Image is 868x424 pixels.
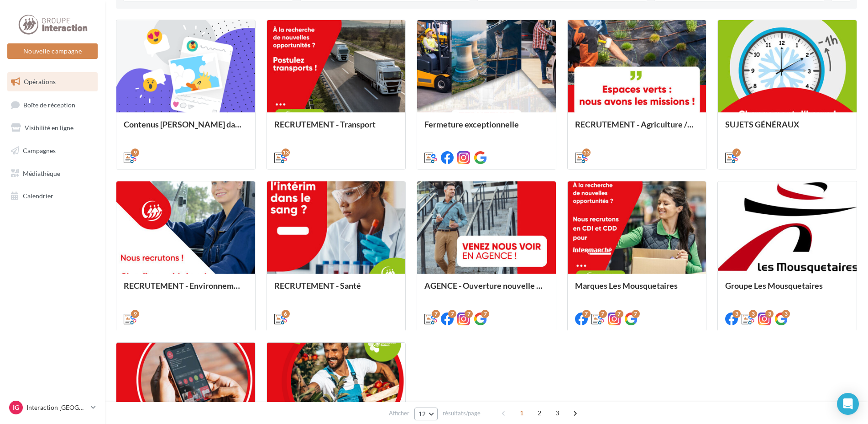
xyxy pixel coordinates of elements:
[7,43,98,59] button: Nouvelle campagne
[575,120,699,138] div: RECRUTEMENT - Agriculture / Espaces verts
[24,78,56,85] span: Opérations
[5,141,99,160] a: Campagnes
[837,393,859,415] div: Open Intercom Messenger
[632,310,640,318] div: 7
[532,406,547,420] span: 2
[131,148,139,157] div: 9
[25,124,73,132] span: Visibilité en ligne
[23,192,53,200] span: Calendrier
[582,310,591,318] div: 7
[481,310,489,318] div: 7
[26,403,87,412] p: Interaction [GEOGRAPHIC_DATA]
[414,408,438,420] button: 12
[274,120,398,138] div: RECRUTEMENT - Transport
[23,147,56,154] span: Campagnes
[599,310,607,318] div: 7
[13,403,19,412] span: IG
[274,281,398,299] div: RECRUTEMENT - Santé
[389,409,409,418] span: Afficher
[131,310,139,318] div: 9
[575,281,699,299] div: Marques Les Mousquetaires
[432,310,440,318] div: 7
[732,310,741,318] div: 3
[465,310,473,318] div: 7
[765,310,774,318] div: 3
[443,409,481,418] span: résultats/page
[7,399,98,416] a: IG Interaction [GEOGRAPHIC_DATA]
[5,118,99,138] a: Visibilité en ligne
[732,148,741,157] div: 7
[124,120,248,138] div: Contenus [PERSON_NAME] dans un esprit estival
[550,406,565,420] span: 3
[282,310,290,318] div: 6
[424,120,549,138] div: Fermeture exceptionnelle
[749,310,757,318] div: 3
[782,310,790,318] div: 3
[5,72,99,91] a: Opérations
[514,406,529,420] span: 1
[582,148,591,157] div: 13
[23,101,75,108] span: Boîte de réception
[725,281,849,299] div: Groupe Les Mousquetaires
[282,148,290,157] div: 13
[5,95,99,115] a: Boîte de réception
[418,410,426,418] span: 12
[5,164,99,183] a: Médiathèque
[725,120,849,138] div: SUJETS GÉNÉRAUX
[615,310,623,318] div: 7
[124,281,248,299] div: RECRUTEMENT - Environnement
[23,169,60,177] span: Médiathèque
[448,310,456,318] div: 7
[5,186,99,206] a: Calendrier
[424,281,549,299] div: AGENCE - Ouverture nouvelle agence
